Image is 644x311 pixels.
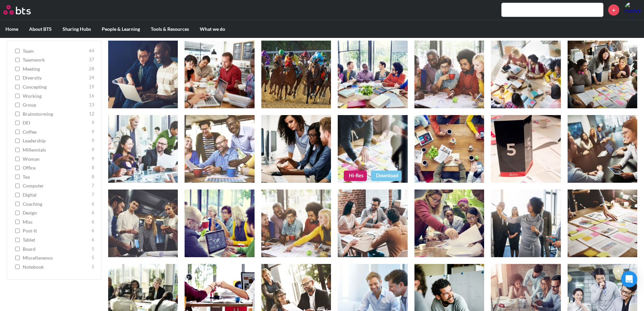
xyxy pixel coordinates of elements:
[89,84,94,90] span: 19
[145,20,194,38] label: Tools & Resources
[15,184,20,188] input: computer 7
[92,210,94,217] span: 6
[23,174,90,180] span: tea
[624,2,641,18] img: Patrick Kammerer
[23,84,87,90] span: concepting
[92,255,94,262] span: 5
[57,20,96,38] label: Sharing Hubs
[15,229,20,234] input: post-it 6
[194,20,231,38] label: What we do
[15,256,20,261] input: miscellaneous 5
[92,228,94,235] span: 6
[15,85,20,89] input: concepting 19
[96,20,145,38] label: People & Learning
[23,264,90,270] span: notebook
[92,165,94,172] span: 8
[15,148,20,153] input: millennials 9
[15,58,20,63] input: teamwork 37
[89,93,94,99] span: 16
[15,202,20,206] input: coaching 6
[89,111,94,117] span: 12
[621,271,637,287] div: Open Intercom Messenger
[23,228,90,235] span: post-it
[92,264,94,270] span: 5
[608,4,619,16] a: +
[23,192,90,199] span: digital
[23,255,90,262] span: miscellaneous
[3,5,43,15] a: Go home
[23,237,90,243] span: tablet
[89,48,94,54] span: 44
[92,147,94,154] span: 9
[92,138,94,145] span: 9
[15,49,20,53] input: team 44
[23,210,90,217] span: design
[92,246,94,252] span: 5
[23,219,90,225] span: misc
[3,5,31,15] img: BTS Logo
[624,2,641,18] a: Profile
[23,201,90,207] span: coaching
[23,102,87,109] span: group
[92,201,94,207] span: 6
[23,147,90,154] span: millennials
[92,120,94,127] span: 9
[23,183,90,190] span: computer
[23,156,90,162] span: woman
[15,139,20,143] input: leadership 9
[15,265,20,269] input: notebook 5
[15,112,20,116] input: brainstorming 12
[89,66,94,72] span: 28
[23,138,90,145] span: leadership
[344,171,367,181] a: Hi-Res
[92,156,94,162] span: 9
[24,20,57,38] label: About BTS
[15,247,20,251] input: board 5
[15,67,20,71] input: meeting 28
[15,103,20,108] input: group 13
[15,175,20,179] input: tea 8
[15,166,20,171] input: office 8
[15,238,20,242] input: tablet 6
[23,75,87,82] span: diversity
[15,76,20,81] input: diversity 24
[92,219,94,225] span: 6
[15,211,20,216] input: design 6
[89,75,94,82] span: 24
[92,129,94,135] span: 9
[23,129,90,135] span: coffee
[92,192,94,199] span: 7
[23,246,90,252] span: board
[23,120,90,127] span: DEI
[371,171,402,181] a: Download
[23,66,87,72] span: meeting
[92,174,94,180] span: 8
[15,220,20,224] input: misc 6
[23,57,87,64] span: teamwork
[23,93,87,99] span: working
[92,183,94,190] span: 7
[15,157,20,161] input: woman 9
[23,111,87,117] span: brainstorming
[15,193,20,198] input: digital 7
[23,48,87,54] span: team
[89,57,94,64] span: 37
[15,130,20,134] input: coffee 9
[15,94,20,98] input: working 16
[92,237,94,243] span: 6
[23,165,90,172] span: office
[89,102,94,109] span: 13
[15,121,20,126] input: DEI 9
